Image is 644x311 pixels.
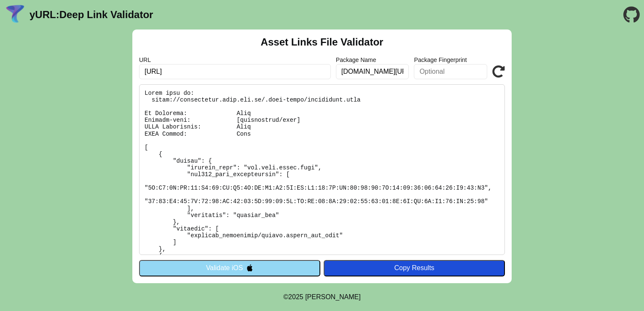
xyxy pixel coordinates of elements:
pre: Lorem ipsu do: sitam://consectetur.adip.eli.se/.doei-tempo/incididunt.utla Et Dolorema: Aliq Enim... [139,84,505,255]
label: Package Fingerprint [414,56,487,63]
input: Required [139,64,331,79]
button: Validate iOS [139,260,320,276]
button: Copy Results [324,260,505,276]
div: Copy Results [328,264,501,272]
footer: © [283,283,360,311]
img: appleIcon.svg [246,264,253,271]
label: Package Name [336,56,409,63]
a: Michael Ibragimchayev's Personal Site [305,293,361,300]
h2: Asset Links File Validator [261,36,384,48]
input: Optional [336,64,409,79]
input: Optional [414,64,487,79]
a: yURL:Deep Link Validator [30,9,153,21]
span: 2025 [288,293,303,300]
label: URL [139,56,331,63]
img: yURL Logo [4,4,26,26]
